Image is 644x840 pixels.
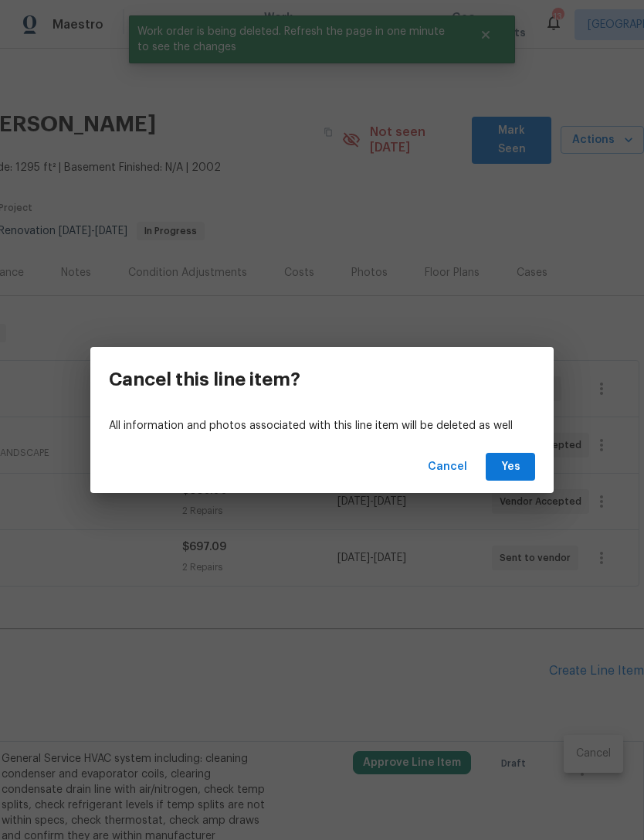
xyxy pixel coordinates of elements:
[486,453,535,481] button: Yes
[109,369,300,390] h3: Cancel this line item?
[498,457,523,477] span: Yes
[422,453,473,481] button: Cancel
[109,418,535,434] p: All information and photos associated with this line item will be deleted as well
[428,457,467,477] span: Cancel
